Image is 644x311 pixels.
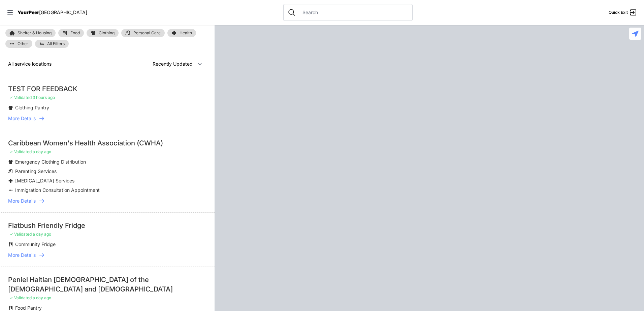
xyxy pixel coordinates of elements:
span: Parenting Services [15,168,57,174]
div: Flatbush Friendly Fridge [8,221,206,230]
span: More Details [8,252,36,258]
span: [MEDICAL_DATA] Services [15,178,74,183]
a: Shelter & Housing [5,29,56,37]
span: ✓ Validated [9,149,32,154]
span: More Details [8,198,36,204]
span: Health [180,31,192,35]
span: YourPeer [18,9,39,15]
a: Food [58,29,84,37]
a: Quick Exit [609,8,637,16]
a: All Filters [35,40,69,48]
span: More Details [8,115,36,122]
a: More Details [8,252,206,258]
span: a day ago [33,232,51,237]
a: More Details [8,115,206,122]
span: Clothing Pantry [15,105,49,110]
span: Immigration Consultation Appointment [15,187,100,193]
span: Food [70,31,80,35]
span: Other [18,42,28,46]
span: Shelter & Housing [18,31,52,35]
span: ✓ Validated [9,95,32,100]
div: Caribbean Women's Health Association (CWHA) [8,138,206,148]
span: a day ago [33,295,51,300]
div: Peniel Haitian [DEMOGRAPHIC_DATA] of the [DEMOGRAPHIC_DATA] and [DEMOGRAPHIC_DATA] [8,275,206,294]
span: Emergency Clothing Distribution [15,159,86,165]
span: Clothing [99,31,115,35]
a: Clothing [87,29,119,37]
span: Food Pantry [15,305,42,311]
span: 3 hours ago [33,95,55,100]
a: YourPeer[GEOGRAPHIC_DATA] [18,10,87,14]
span: Personal Care [133,31,161,35]
span: ✓ Validated [9,232,32,237]
span: a day ago [33,149,51,154]
div: TEST FOR FEEDBACK [8,84,206,94]
input: Search [298,9,408,16]
a: Health [167,29,196,37]
a: Personal Care [121,29,165,37]
span: [GEOGRAPHIC_DATA] [39,9,87,15]
span: Quick Exit [609,10,628,15]
span: All Filters [47,42,65,46]
a: More Details [8,198,206,204]
span: ✓ Validated [9,295,32,300]
span: Community Fridge [15,241,56,247]
a: Other [5,40,32,48]
span: All service locations [8,61,52,67]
